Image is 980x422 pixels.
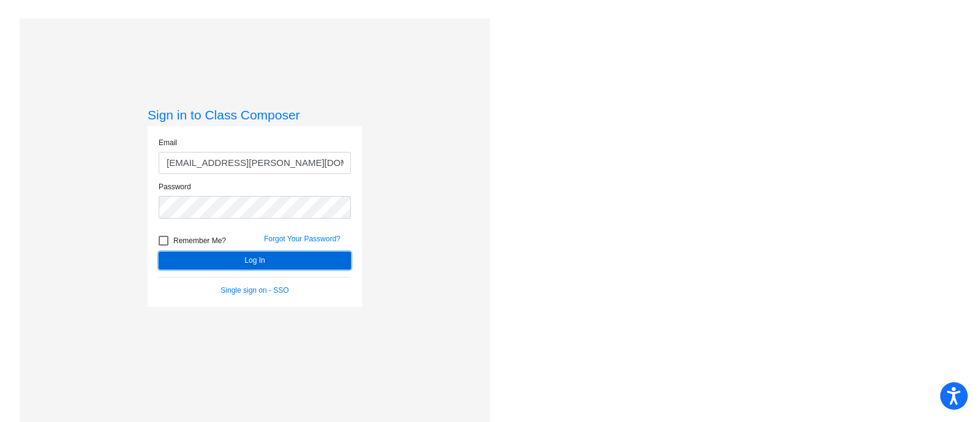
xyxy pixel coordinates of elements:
button: Log In [159,252,351,269]
h3: Sign in to Class Composer [148,107,362,122]
a: Forgot Your Password? [264,235,341,243]
a: Single sign on - SSO [221,286,288,295]
label: Email [159,137,177,148]
label: Password [159,181,191,192]
span: Remember Me? [173,233,226,248]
